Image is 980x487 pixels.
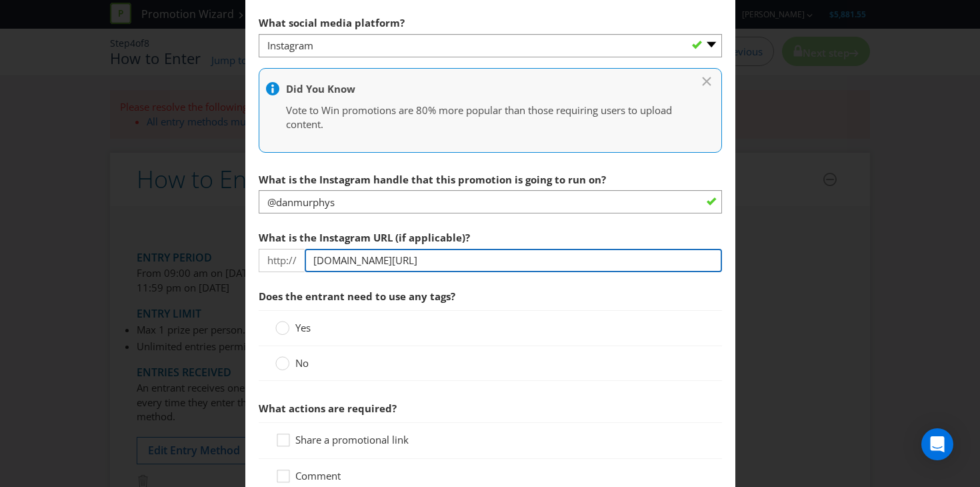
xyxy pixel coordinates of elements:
[295,321,311,334] span: Yes
[295,469,341,482] span: Comment
[295,433,409,446] span: Share a promotional link
[259,402,397,415] span: What actions are required?
[295,356,309,370] span: No
[259,231,470,244] span: What is the Instagram URL (if applicable)?
[259,173,606,186] span: What is the Instagram handle that this promotion is going to run on?
[259,16,405,29] span: What social media platform?
[259,249,305,272] span: http://
[259,290,455,303] span: Does the entrant need to use any tags?
[286,103,681,132] p: Vote to Win promotions are 80% more popular than those requiring users to upload content.
[921,428,953,460] div: Open Intercom Messenger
